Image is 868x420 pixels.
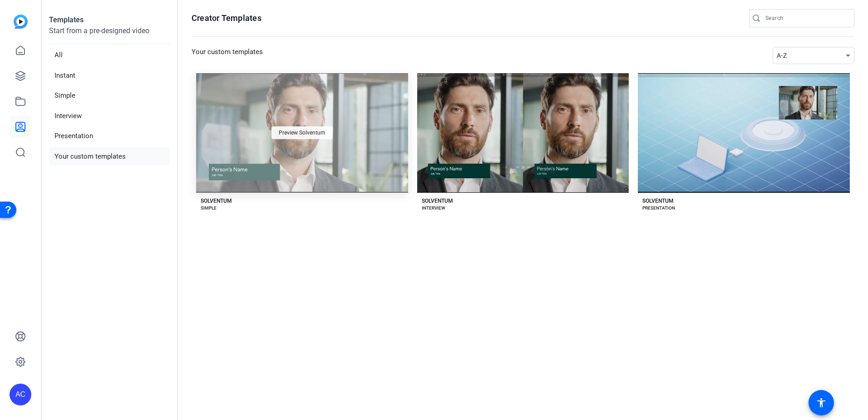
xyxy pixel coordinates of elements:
[638,73,850,193] button: Template image
[192,13,261,24] h1: Creator Templates
[10,384,31,405] div: AC
[777,52,787,59] span: A-Z
[642,197,674,205] div: SOLVENTUM
[816,397,827,408] mat-icon: accessibility
[49,25,170,44] p: Start from a pre-designed video
[422,205,445,212] div: INTERVIEW
[49,66,170,85] li: Instant
[196,73,408,193] button: Template imagePreview Solventum
[765,13,847,24] input: Search
[49,46,170,65] li: All
[49,147,170,166] li: Your custom templates
[49,127,170,145] li: Presentation
[201,205,217,212] div: SIMPLE
[642,205,675,212] div: PRESENTATION
[49,15,84,24] strong: Templates
[14,15,28,29] img: blue-gradient.svg
[49,86,170,105] li: Simple
[422,197,453,205] div: SOLVENTUM
[201,197,232,205] div: SOLVENTUM
[417,73,629,193] button: Template image
[279,130,325,135] span: Preview Solventum
[49,107,170,125] li: Interview
[192,47,263,64] h3: Your custom templates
